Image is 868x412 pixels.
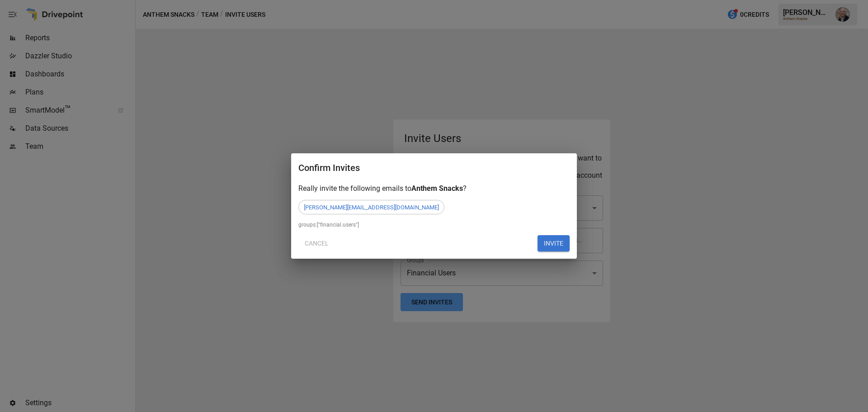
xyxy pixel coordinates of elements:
button: INVITE [538,235,570,251]
h2: Confirm Invites [298,161,570,184]
span: [PERSON_NAME][EMAIL_ADDRESS][DOMAIN_NAME] [299,204,444,211]
span: Anthem Snacks [411,184,463,193]
div: Really invite the following emails to ? [298,184,570,193]
button: Cancel [298,235,335,251]
div: groups: ["financial.users"] [298,222,570,228]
